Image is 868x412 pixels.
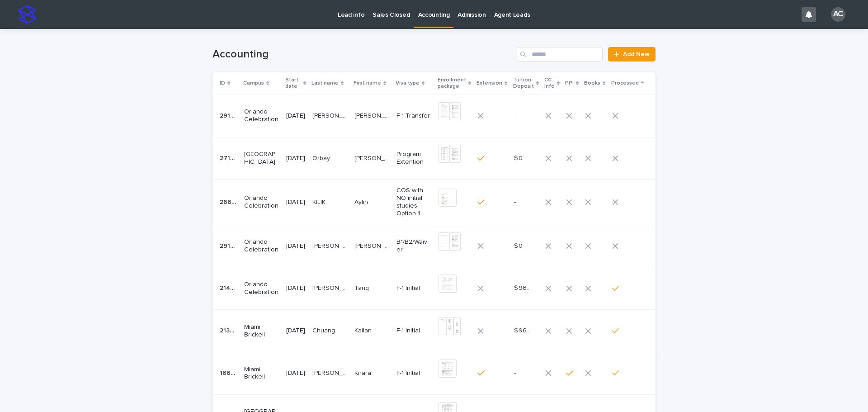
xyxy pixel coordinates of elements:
p: Kleyn Yair [354,110,391,120]
p: RESTREPO GELVEZ [312,110,349,120]
tr: 1661416614 Miami Brickell[DATE][PERSON_NAME][PERSON_NAME] KiraraKirara F-1 Initial-- [212,352,658,394]
p: First name [354,78,381,88]
p: Processed [611,78,639,88]
p: PPI [565,78,574,88]
p: Aylin [354,197,370,206]
p: [DATE] [286,242,305,250]
tr: 2714027140 [GEOGRAPHIC_DATA][DATE]OrbayOrbay [PERSON_NAME][PERSON_NAME] Program Extention$ 0$ 0 [212,137,658,180]
input: Search [517,47,603,62]
p: 21403 [220,283,239,292]
p: Visa type [396,78,420,88]
p: - [514,197,518,206]
p: Miami Brickell [244,323,279,339]
p: ALABDULWAHAB [312,283,349,292]
p: 29178 [220,241,239,250]
p: Program Extention [396,151,431,166]
p: Campus [243,78,264,88]
p: Extension [476,78,502,88]
div: AC [831,7,845,22]
p: COS with NO initial studies - Option 1 [396,187,431,217]
p: F-1 Initial [396,327,431,335]
h1: Accounting [212,48,513,61]
p: [DATE] [286,327,305,335]
p: Tuition Deposit [513,75,534,92]
p: Kailan [354,325,373,335]
p: CC Info [544,75,555,92]
tr: 2912229122 Orlando Celebration[DATE][PERSON_NAME] [PERSON_NAME][PERSON_NAME] [PERSON_NAME] [PERSO... [212,95,658,137]
p: KILIK [312,197,327,206]
p: Last name [311,78,339,88]
p: 27140 [220,153,239,162]
p: [DATE] [286,112,305,120]
tr: 2668226682 Orlando Celebration[DATE]KILIKKILIK AylinAylin COS with NO initial studies - Option 1-- [212,180,658,225]
p: Kirara [354,368,373,377]
p: F-1 Initial [396,369,431,377]
p: [DATE] [286,155,305,162]
p: - [514,368,518,377]
p: Miami Brickell [244,366,279,381]
p: $ 0 [514,153,524,162]
p: 26682 [220,197,239,206]
p: $ 960.00 [514,283,533,292]
p: ID [220,78,225,88]
a: Add New [608,47,656,62]
p: Books [584,78,600,88]
p: Orlando Celebration [244,194,279,210]
tr: 2134521345 Miami Brickell[DATE]ChuangChuang KailanKailan F-1 Initial$ 960.00$ 960.00 [212,310,658,352]
p: [DATE] [286,369,305,377]
tr: 2140321403 Orlando Celebration[DATE][PERSON_NAME][PERSON_NAME] TariqTariq F-1 Initial$ 960.00$ 96... [212,267,658,310]
p: 16614 [220,368,239,377]
p: Briceno de Bermudez [312,241,349,250]
p: B1/B2/Waiver [396,238,431,254]
p: F-1 Initial [396,284,431,292]
p: [DATE] [286,199,305,206]
p: Chuang [312,325,337,335]
p: F-1 Transfer [396,112,431,120]
tr: 2917829178 Orlando Celebration[DATE][PERSON_NAME] [PERSON_NAME][PERSON_NAME] [PERSON_NAME] [PERSO... [212,225,658,267]
img: stacker-logo-s-only.png [18,5,36,24]
p: [PERSON_NAME] [312,368,349,377]
p: Orlando Celebration [244,108,279,123]
p: [DATE] [286,284,305,292]
p: Gaudis Josefina [354,241,391,250]
p: Enrollment package [438,75,466,92]
p: [GEOGRAPHIC_DATA] [244,151,279,166]
p: Kubilay Rauf [354,153,391,162]
p: Tariq [354,283,371,292]
p: $ 0 [514,241,524,250]
span: Add New [623,51,650,57]
p: $ 960.00 [514,325,533,335]
p: Orlando Celebration [244,281,279,296]
p: Orbay [312,153,332,162]
p: Start date [285,75,301,92]
p: - [514,110,518,120]
p: Orlando Celebration [244,238,279,254]
p: 21345 [220,325,239,335]
p: 29122 [220,110,239,120]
